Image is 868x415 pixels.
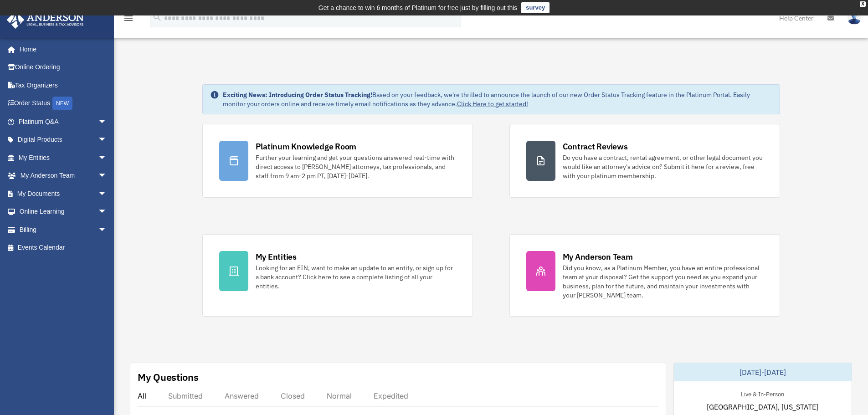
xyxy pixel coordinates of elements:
[563,153,763,180] div: Do you have a contract, rental agreement, or other legal document you would like an attorney's ad...
[256,141,357,152] div: Platinum Knowledge Room
[123,13,134,24] i: menu
[98,167,116,185] span: arrow_drop_down
[98,203,116,221] span: arrow_drop_down
[98,220,116,239] span: arrow_drop_down
[202,234,473,317] a: My Entities Looking for an EIN, want to make an update to an entity, or sign up for a bank accoun...
[6,94,121,113] a: Order StatusNEW
[281,391,305,400] div: Closed
[6,76,121,94] a: Tax Organizers
[847,11,861,25] img: User Pic
[225,391,259,400] div: Answered
[707,401,818,412] span: [GEOGRAPHIC_DATA], [US_STATE]
[327,391,352,400] div: Normal
[374,391,408,400] div: Expedited
[6,40,116,58] a: Home
[6,149,121,167] a: My Entitiesarrow_drop_down
[521,2,550,13] a: survey
[152,12,162,22] i: search
[98,184,116,203] span: arrow_drop_down
[202,124,473,198] a: Platinum Knowledge Room Further your learning and get your questions answered real-time with dire...
[256,251,297,262] div: My Entities
[98,131,116,149] span: arrow_drop_down
[674,363,852,381] div: [DATE]-[DATE]
[123,16,134,24] a: menu
[138,370,199,384] div: My Questions
[509,124,780,198] a: Contract Reviews Do you have a contract, rental agreement, or other legal document you would like...
[256,263,456,291] div: Looking for an EIN, want to make an update to an entity, or sign up for a bank account? Click her...
[98,149,116,167] span: arrow_drop_down
[734,389,791,398] div: Live & In-Person
[6,113,121,131] a: Platinum Q&Aarrow_drop_down
[563,263,763,300] div: Did you know, as a Platinum Member, you have an entire professional team at your disposal? Get th...
[168,391,203,400] div: Submitted
[6,203,121,221] a: Online Learningarrow_drop_down
[223,90,772,108] div: Based on your feedback, we're thrilled to announce the launch of our new Order Status Tracking fe...
[6,131,121,149] a: Digital Productsarrow_drop_down
[509,234,780,317] a: My Anderson Team Did you know, as a Platinum Member, you have an entire professional team at your...
[6,58,121,77] a: Online Ordering
[318,2,518,13] div: Get a chance to win 6 months of Platinum for free just by filling out this
[6,239,121,257] a: Events Calendar
[457,100,528,108] a: Click Here to get started!
[6,220,121,239] a: Billingarrow_drop_down
[138,391,146,400] div: All
[98,113,116,131] span: arrow_drop_down
[223,91,372,99] strong: Exciting News: Introducing Order Status Tracking!
[860,1,866,7] div: close
[6,167,121,185] a: My Anderson Teamarrow_drop_down
[563,251,633,262] div: My Anderson Team
[256,153,456,180] div: Further your learning and get your questions answered real-time with direct access to [PERSON_NAM...
[563,141,628,152] div: Contract Reviews
[6,184,121,203] a: My Documentsarrow_drop_down
[4,11,87,29] img: Anderson Advisors Platinum Portal
[52,97,72,110] div: NEW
